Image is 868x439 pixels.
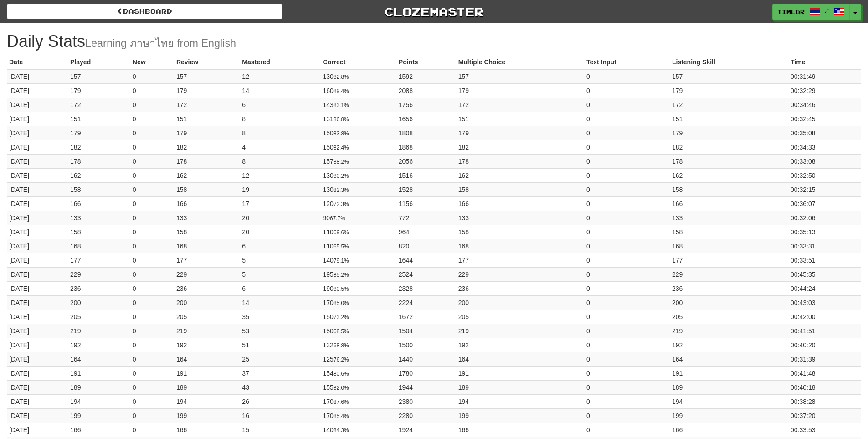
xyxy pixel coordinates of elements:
[330,215,345,222] small: 67.7%
[240,352,320,366] td: 25
[584,281,670,295] td: 0
[7,366,68,380] td: [DATE]
[174,253,240,267] td: 177
[584,98,670,112] td: 0
[670,380,788,394] td: 189
[174,126,240,140] td: 179
[130,253,174,267] td: 0
[68,112,130,126] td: 151
[670,196,788,211] td: 166
[7,211,68,225] td: [DATE]
[130,352,174,366] td: 0
[240,83,320,98] td: 14
[68,380,130,394] td: 189
[321,338,396,352] td: 132
[240,267,320,281] td: 5
[584,352,670,366] td: 0
[396,140,456,154] td: 1868
[396,196,456,211] td: 1156
[670,83,788,98] td: 179
[334,88,349,94] small: 89.4%
[788,324,861,338] td: 00:41:51
[396,295,456,310] td: 2224
[396,98,456,112] td: 1756
[456,380,584,394] td: 189
[670,281,788,295] td: 236
[321,211,396,225] td: 90
[240,310,320,324] td: 35
[584,225,670,239] td: 0
[174,154,240,168] td: 178
[825,7,829,14] span: /
[7,352,68,366] td: [DATE]
[130,310,174,324] td: 0
[334,130,349,137] small: 83.8%
[456,324,584,338] td: 219
[788,69,861,84] td: 00:31:49
[334,328,349,335] small: 68.5%
[240,295,320,310] td: 14
[321,196,396,211] td: 120
[240,394,320,408] td: 26
[334,371,349,377] small: 80.6%
[7,168,68,182] td: [DATE]
[584,267,670,281] td: 0
[788,182,861,196] td: 00:32:15
[788,126,861,140] td: 00:35:08
[321,140,396,154] td: 150
[584,324,670,338] td: 0
[788,196,861,211] td: 00:36:07
[321,295,396,310] td: 170
[7,69,68,84] td: [DATE]
[456,140,584,154] td: 182
[396,211,456,225] td: 772
[584,211,670,225] td: 0
[670,253,788,267] td: 177
[670,69,788,84] td: 157
[396,225,456,239] td: 964
[130,140,174,154] td: 0
[396,239,456,253] td: 820
[130,69,174,84] td: 0
[174,267,240,281] td: 229
[584,338,670,352] td: 0
[788,239,861,253] td: 00:33:31
[7,225,68,239] td: [DATE]
[670,168,788,182] td: 162
[321,182,396,196] td: 130
[456,55,584,69] th: Multiple Choice
[334,356,349,363] small: 76.2%
[174,324,240,338] td: 219
[240,225,320,239] td: 20
[396,310,456,324] td: 1672
[788,140,861,154] td: 00:34:33
[321,126,396,140] td: 150
[788,310,861,324] td: 00:42:00
[130,55,174,69] th: New
[788,225,861,239] td: 00:35:13
[174,394,240,408] td: 194
[670,225,788,239] td: 158
[788,168,861,182] td: 00:32:50
[334,385,349,391] small: 82.0%
[334,243,349,250] small: 65.5%
[670,324,788,338] td: 219
[130,239,174,253] td: 0
[130,126,174,140] td: 0
[670,211,788,225] td: 133
[334,300,349,306] small: 85.0%
[788,154,861,168] td: 00:33:08
[396,253,456,267] td: 1644
[321,394,396,408] td: 170
[130,394,174,408] td: 0
[174,352,240,366] td: 164
[584,168,670,182] td: 0
[334,272,349,278] small: 85.2%
[321,324,396,338] td: 150
[334,159,349,165] small: 88.2%
[334,74,349,80] small: 82.8%
[396,112,456,126] td: 1656
[7,112,68,126] td: [DATE]
[396,366,456,380] td: 1780
[174,55,240,69] th: Review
